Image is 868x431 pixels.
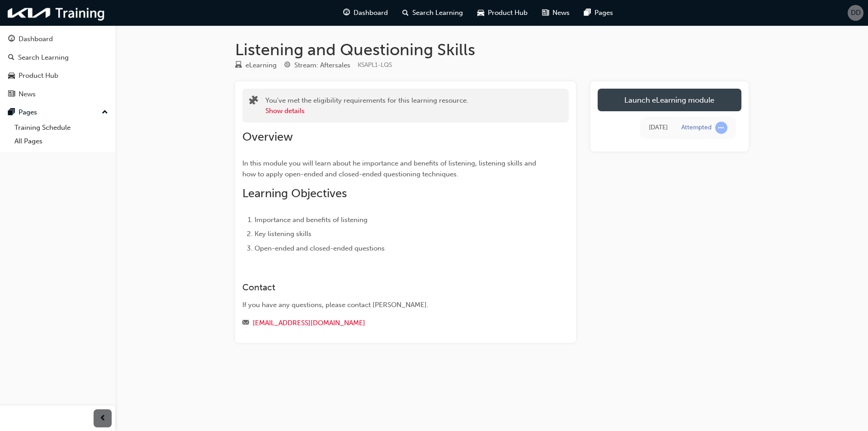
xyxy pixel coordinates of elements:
div: Product Hub [19,71,58,81]
a: Dashboard [4,31,112,47]
div: News [19,89,36,99]
div: Attempted [681,123,712,132]
div: Email [242,317,536,329]
button: DD [848,5,863,21]
span: search-icon [402,7,409,19]
button: DashboardSearch LearningProduct HubNews [4,29,112,104]
span: learningResourceType_ELEARNING-icon [235,62,242,70]
span: Pages [594,8,613,18]
div: Stream: Aftersales [294,60,350,71]
div: Search Learning [18,52,69,63]
span: News [552,8,570,18]
span: Product Hub [488,8,528,18]
span: car-icon [477,7,484,19]
a: Launch eLearning module [598,89,741,111]
span: email-icon [242,319,249,327]
span: guage-icon [8,35,15,43]
span: Dashboard [354,8,388,18]
span: up-icon [102,107,108,118]
button: Pages [4,104,112,121]
span: target-icon [284,62,291,70]
span: Overview [242,130,293,144]
div: eLearning [245,60,277,71]
a: All Pages [11,134,112,148]
span: prev-icon [99,413,106,424]
div: Pages [19,107,37,118]
div: If you have any questions, please contact [PERSON_NAME]. [242,300,536,310]
a: Search Learning [4,49,112,66]
a: search-iconSearch Learning [395,4,470,22]
a: News [4,86,112,103]
span: search-icon [8,54,14,62]
img: kia-training [5,4,108,22]
span: guage-icon [343,7,350,19]
span: car-icon [8,72,15,80]
a: Training Schedule [11,121,112,135]
span: pages-icon [584,7,591,19]
span: news-icon [8,90,15,99]
a: pages-iconPages [577,4,620,22]
div: Mon Sep 29 2025 11:18:44 GMT+0930 (Australian Central Standard Time) [649,123,668,133]
span: learningRecordVerb_ATTEMPT-icon [715,122,727,134]
div: Dashboard [19,34,53,44]
span: Learning resource code [358,61,392,69]
span: Open-ended and closed-ended questions [255,244,385,252]
span: Search Learning [412,8,463,18]
span: pages-icon [8,109,15,117]
span: news-icon [542,7,549,19]
span: puzzle-icon [249,96,258,107]
a: car-iconProduct Hub [470,4,535,22]
span: Learning Objectives [242,186,347,200]
h3: Contact [242,282,536,293]
h1: Listening and Questioning Skills [235,40,749,60]
span: DD [851,8,861,18]
button: Show details [265,106,305,116]
span: Key listening skills [255,230,311,238]
span: In this module you will learn about he importance and benefits of listening, listening skills and... [242,159,538,178]
a: Product Hub [4,67,112,84]
a: news-iconNews [535,4,577,22]
span: Importance and benefits of listening [255,216,368,224]
div: You've met the eligibility requirements for this learning resource. [265,95,468,116]
div: Type [235,60,277,71]
a: guage-iconDashboard [336,4,395,22]
a: [EMAIL_ADDRESS][DOMAIN_NAME] [253,319,365,327]
div: Stream [284,60,350,71]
